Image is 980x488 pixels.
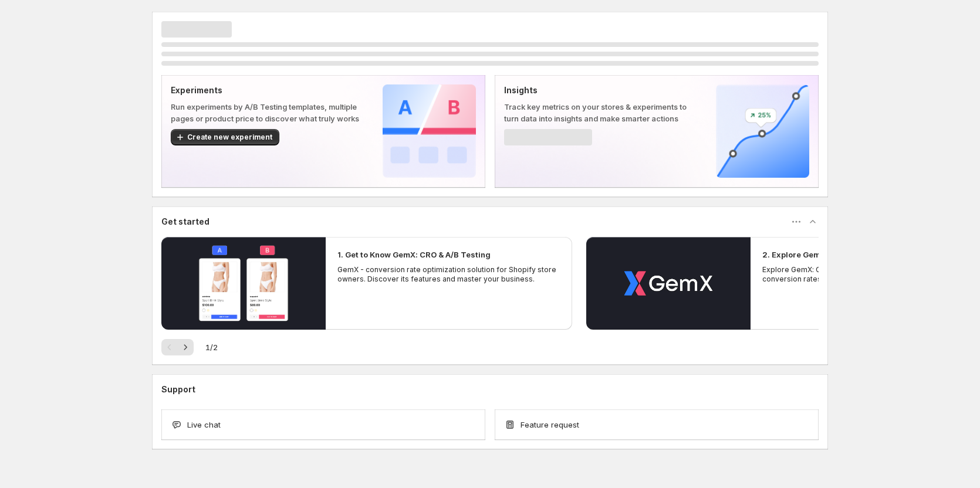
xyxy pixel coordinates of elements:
p: Run experiments by A/B Testing templates, multiple pages or product price to discover what truly ... [171,101,364,124]
p: Track key metrics on your stores & experiments to turn data into insights and make smarter actions [504,101,697,124]
button: Play video [586,237,751,330]
img: Insights [716,84,809,178]
button: Play video [161,237,326,330]
h2: 1. Get to Know GemX: CRO & A/B Testing [337,249,491,260]
img: Experiments [383,84,476,178]
h2: 2. Explore GemX: CRO & A/B Testing Use Cases [762,249,944,260]
nav: Pagination [161,339,194,355]
p: GemX - conversion rate optimization solution for Shopify store owners. Discover its features and ... [337,265,560,284]
button: Create new experiment [171,129,279,145]
span: Create new experiment [187,133,272,142]
h3: Support [161,384,195,395]
button: Next [177,339,194,355]
h3: Get started [161,216,209,228]
p: Insights [504,84,697,96]
span: Live chat [187,419,221,431]
span: Feature request [521,419,579,431]
span: 1 / 2 [205,341,218,353]
p: Experiments [171,84,364,96]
